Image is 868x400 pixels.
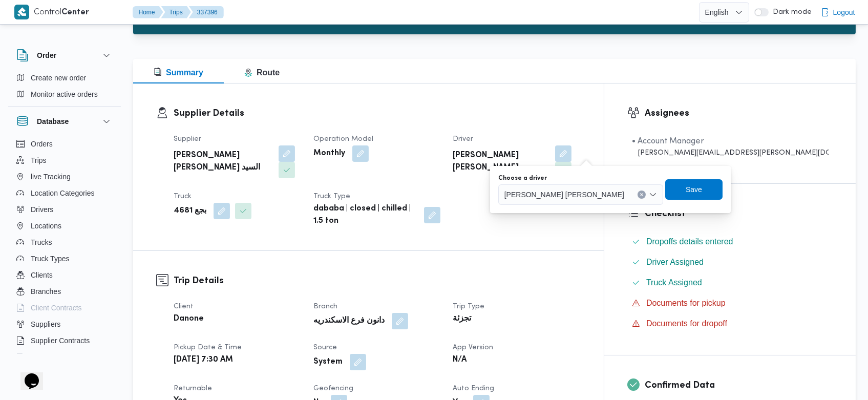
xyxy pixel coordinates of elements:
[628,275,833,291] button: Truck Assigned
[628,295,833,311] button: Documents for pickup
[37,115,69,128] h3: Database
[174,344,242,351] span: Pickup date & time
[646,277,702,289] span: Truck Assigned
[8,136,121,357] div: Database
[453,136,473,142] span: Driver
[16,115,113,128] button: Database
[12,185,117,201] button: Location Categories
[817,2,859,23] button: Logout
[313,303,337,310] span: Branch
[313,385,353,392] span: Geofencing
[833,6,855,18] span: Logout
[646,236,733,248] span: Dropoffs details entered
[31,220,61,232] span: Locations
[12,300,117,316] button: Client Contracts
[453,354,467,366] b: N/A
[12,283,117,300] button: Branches
[313,193,350,200] span: Truck Type
[686,183,702,196] span: Save
[31,171,71,183] span: live Tracking
[174,385,212,392] span: Returnable
[133,6,163,18] button: Home
[31,203,53,216] span: Drivers
[174,205,206,217] b: بجع 4681
[12,218,117,234] button: Locations
[646,237,733,246] span: Dropoffs details entered
[174,193,192,200] span: Truck
[504,188,624,200] span: [PERSON_NAME] [PERSON_NAME]
[453,150,547,174] b: [PERSON_NAME] [PERSON_NAME]
[31,302,82,314] span: Client Contracts
[174,107,581,120] h3: Supplier Details
[174,274,581,288] h3: Trip Details
[632,148,829,158] div: [PERSON_NAME][EMAIL_ADDRESS][PERSON_NAME][DOMAIN_NAME]
[628,315,833,332] button: Documents for dropoff
[632,135,829,158] span: • Account Manager abdallah.mohamed@illa.com.eg
[31,187,95,199] span: Location Categories
[645,107,833,120] h3: Assignees
[646,297,726,309] span: Documents for pickup
[453,385,494,392] span: Auto Ending
[313,136,373,142] span: Operation Model
[646,258,704,266] span: Driver Assigned
[498,174,547,182] label: Choose a driver
[632,135,829,148] div: • Account Manager
[161,6,191,18] button: Trips
[646,318,727,330] span: Documents for dropoff
[313,315,385,327] b: دانون فرع الاسكندريه
[62,9,90,16] b: Center
[12,349,117,365] button: Devices
[174,136,201,142] span: Supplier
[313,344,337,351] span: Source
[154,68,203,77] span: Summary
[453,344,493,351] span: App Version
[646,256,704,268] span: Driver Assigned
[31,318,60,330] span: Suppliers
[174,150,271,174] b: [PERSON_NAME] [PERSON_NAME] السيد
[174,303,194,310] span: Client
[31,351,56,363] span: Devices
[453,303,484,310] span: Trip Type
[31,285,61,298] span: Branches
[31,72,86,84] span: Create new order
[12,332,117,349] button: Supplier Contracts
[10,359,43,390] iframe: chat widget
[12,234,117,250] button: Trucks
[31,252,69,265] span: Truck Types
[174,313,204,325] b: Danone
[12,267,117,283] button: Clients
[31,334,90,347] span: Supplier Contracts
[31,236,52,248] span: Trucks
[189,6,224,18] button: 337396
[646,299,726,307] span: Documents for pickup
[12,250,117,267] button: Truck Types
[37,49,56,61] h3: Order
[31,88,98,100] span: Monitor active orders
[665,179,723,200] button: Save
[174,354,233,366] b: [DATE] 7:30 AM
[14,5,29,19] img: X8yXhbKr1z7QwAAAABJRU5ErkJggg==
[453,313,471,325] b: تجزئة
[12,152,117,169] button: Trips
[12,316,117,332] button: Suppliers
[313,148,345,160] b: Monthly
[12,136,117,152] button: Orders
[12,201,117,218] button: Drivers
[31,154,47,166] span: Trips
[8,70,121,107] div: Order
[313,203,417,227] b: dababa | closed | chilled | 1.5 ton
[628,254,833,270] button: Driver Assigned
[628,234,833,250] button: Dropoffs details entered
[31,138,53,150] span: Orders
[244,68,280,77] span: Route
[12,169,117,185] button: live Tracking
[646,319,727,328] span: Documents for dropoff
[649,191,657,199] button: Open list of options
[769,8,812,16] span: Dark mode
[12,86,117,102] button: Monitor active orders
[313,356,343,368] b: System
[12,70,117,86] button: Create new order
[638,191,646,199] button: Clear input
[645,207,833,221] h3: Checklist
